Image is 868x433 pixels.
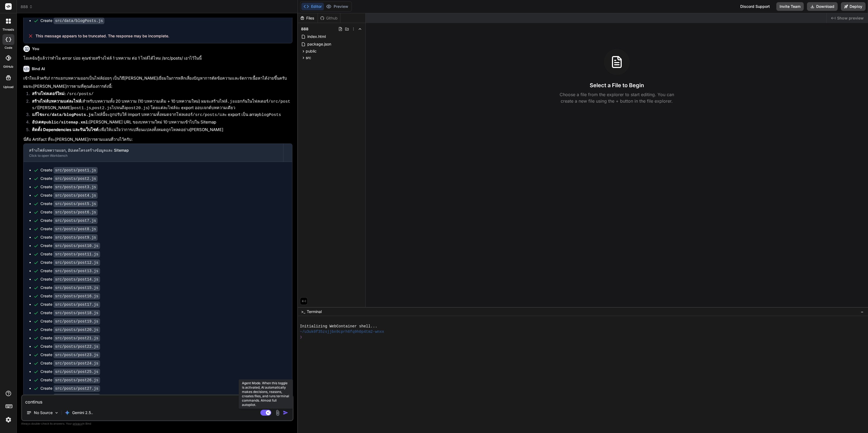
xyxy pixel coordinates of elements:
p: ผมจะ[PERSON_NAME]การตามที่คุณต้องการดังนี้: [23,83,292,90]
span: 888 [301,26,308,32]
p: โอเคฉันรู้แล้วว่าทำไม error บ่อย คุณช่วยสร้างไฟล์ 1 บทความ ต่อ 1 ไฟล์ได้ไหม /src/posts/ เอาไว้ในนี้ [23,55,292,61]
div: Create [40,276,100,282]
code: src/posts/post23.js [53,352,100,358]
code: src/posts/post20.js [53,327,100,333]
code: /src/posts/ [67,92,94,96]
p: Choose a file from the explorer to start editing. You can create a new file using the + button in... [556,91,678,104]
img: Pick Models [54,411,59,415]
strong: ติดตั้ง Dependencies และรันเว็บไซต์: [32,127,100,132]
h6: You [32,46,39,51]
img: attachment [275,410,281,416]
div: Create [40,310,100,316]
button: Deploy [841,2,866,11]
code: src/posts/post16.js [53,293,100,299]
code: src/posts/post27.js [53,385,100,392]
code: src/posts/post1.js [53,167,98,174]
code: src/posts/post25.js [53,369,100,375]
textarea: continus [22,395,293,405]
code: src/posts/post6.js [53,209,98,216]
div: Create [40,327,100,333]
h3: Select a File to Begin [590,82,644,89]
code: src/posts/post7.js [53,217,98,224]
code: public/sitemap.xml [44,120,88,125]
code: src/posts/post19.js [53,318,100,325]
div: Discord Support [737,2,773,11]
img: Gemini 2.5 flash [65,410,70,415]
label: GitHub [3,64,13,69]
div: Click to open Workbench [29,154,278,158]
code: post2.js [92,106,112,110]
span: This message appears to be truncated. The response may be incomplete. [36,33,169,39]
li: เพื่อให้แน่ใจว่าการเปลี่ยนแปลงทั้งหมดถูกโหลดอย่าง[PERSON_NAME] [28,127,292,134]
div: Github [318,15,340,21]
div: Create [40,226,98,232]
button: Invite Team [776,2,804,11]
strong: สร้างไฟล์บทความแต่ละไฟล์: [32,99,82,104]
span: ❯ [300,334,303,340]
span: ~/u3uk0f35zsjjbn9cprh6fq9h0p4tm2-wnxx [300,329,384,334]
code: /src/posts/ [193,113,219,117]
div: Create [40,293,100,299]
code: src/posts/post12.js [53,259,100,266]
div: Create [40,335,100,341]
div: Create [40,268,100,274]
li: ไฟล์นี้จะถูกปรับให้ import บทความทั้งหมดจากโฟลเดอร์ และ export เป็น array [28,112,292,119]
strong: อัปเดต : [32,119,89,125]
code: blogPosts [259,113,281,117]
button: Download [807,2,838,11]
span: Initializing WebContainer shell... [300,324,378,329]
span: src [306,55,311,60]
div: Create [40,18,104,24]
button: Editor [301,3,324,10]
code: src/posts/post15.js [53,285,100,291]
div: Files [298,15,318,21]
span: − [861,309,864,314]
div: Create [40,184,98,190]
code: src/posts/post11.js [53,251,100,258]
li: [PERSON_NAME] URL ของบทความใหม่ 10 บทความเข้าไปใน Sitemap [28,119,292,127]
span: public [306,48,317,54]
span: package.json [307,41,332,47]
code: src/posts/post13.js [53,268,100,274]
button: Preview [324,3,350,10]
div: Create [40,318,100,324]
p: Always double-check its answers. Your in Bind [21,421,293,426]
div: Create [40,209,98,215]
label: code [5,45,12,50]
code: src/posts/post9.js [53,234,98,241]
div: Create [40,251,100,257]
code: src/posts/post5.js [53,201,98,207]
strong: แก้ไข : [32,112,95,117]
h6: Bind AI [32,66,45,71]
code: post1.js [72,106,91,110]
code: src/posts/post2.js [53,175,98,182]
img: settings [4,415,13,424]
div: Create [40,360,100,366]
code: src/data/blogPosts.js [53,18,104,24]
span: >_ [301,309,305,314]
code: src/posts/post14.js [53,276,100,283]
code: post20.js [126,106,148,110]
div: Create [40,235,98,240]
span: Terminal [307,309,322,314]
div: สร้างไฟล์บทความแยก, อัปเดตโครงสร้างข้อมูลและ Sitemap [29,148,278,153]
div: Create [40,386,100,391]
code: src/posts/post22.js [53,343,100,350]
div: Create [40,394,100,400]
div: Create [40,352,100,358]
strong: สร้างโฟลเดอร์ใหม่: [32,91,66,96]
code: src/posts/post17.js [53,301,100,308]
code: src/posts/post10.js [53,243,100,249]
img: icon [283,410,288,415]
code: src/posts/post28.js [53,394,100,400]
button: สร้างไฟล์บทความแยก, อัปเดตโครงสร้างข้อมูลและ SitemapClick to open Workbench [24,144,283,162]
span: 888 [21,4,33,9]
code: src/posts/post8.js [53,226,98,232]
code: src/posts/post26.js [53,377,100,383]
code: src/posts/post24.js [53,360,100,367]
code: src/posts/post21.js [53,335,100,341]
span: privacy [73,422,82,425]
code: src/posts/post3.js [53,184,98,190]
label: Upload [3,85,14,89]
button: − [860,307,865,316]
